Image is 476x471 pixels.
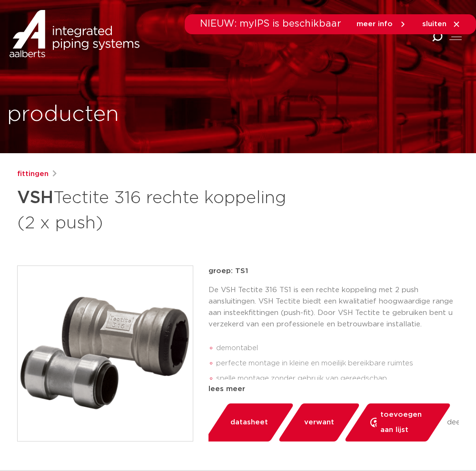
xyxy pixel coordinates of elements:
[7,99,119,130] h1: producten
[208,285,459,330] p: De VSH Tectite 316 TS1 is een rechte koppeling met 2 push aansluitingen. VSH Tectite biedt een kw...
[422,20,446,28] span: sluiten
[216,341,459,356] li: demontabel
[17,184,308,235] h1: Tectite 316 rechte koppeling (2 x push)
[204,403,295,442] a: datasheet
[304,415,334,430] span: verwant
[18,266,193,441] img: Product Image for VSH Tectite 316 rechte koppeling (2 x push)
[380,407,425,438] span: toevoegen aan lijst
[200,19,341,29] span: NIEUW: myIPS is beschikbaar
[447,417,463,428] span: deel:
[208,383,459,395] div: lees meer
[357,20,393,28] span: meer info
[216,356,459,371] li: perfecte montage in kleine en moeilijk bereikbare ruimtes
[208,265,459,277] p: groep: TS1
[230,415,268,430] span: datasheet
[357,20,407,29] a: meer info
[422,20,461,29] a: sluiten
[17,189,53,206] strong: VSH
[17,168,49,180] a: fittingen
[278,403,361,442] a: verwant
[216,371,459,386] li: snelle montage zonder gebruik van gereedschap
